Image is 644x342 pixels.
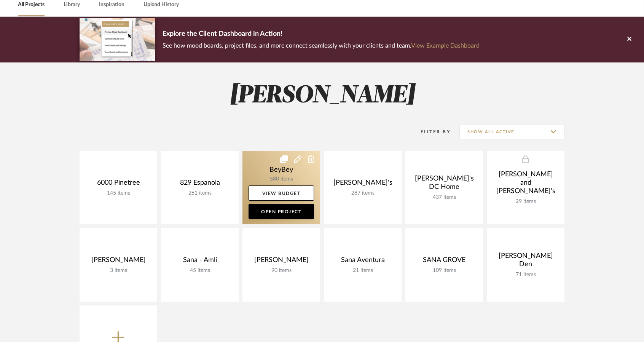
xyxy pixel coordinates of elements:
img: d5d033c5-7b12-40c2-a960-1ecee1989c38.png [80,18,155,61]
a: View Budget [249,185,314,201]
a: Open Project [249,204,314,219]
div: 829 Espanola [167,179,233,190]
div: 71 items [493,272,558,278]
div: 90 items [249,267,314,274]
div: 45 items [167,267,233,274]
div: [PERSON_NAME] [249,256,314,267]
a: View Example Dashboard [411,43,480,49]
div: 145 items [86,190,151,197]
div: SANA GROVE [411,256,477,267]
div: 3 items [86,267,151,274]
div: 261 items [167,190,233,197]
div: 29 items [493,198,558,205]
div: 287 items [330,190,395,197]
div: [PERSON_NAME] [86,256,151,267]
div: 109 items [411,267,477,274]
div: [PERSON_NAME] Den [493,252,558,272]
h2: [PERSON_NAME] [48,82,596,110]
div: Sana Aventura [330,256,395,267]
div: 6000 Pinetree [86,179,151,190]
div: 437 items [411,194,477,201]
div: [PERSON_NAME]'s [330,179,395,190]
div: [PERSON_NAME]'s DC Home [411,174,477,194]
div: Sana - Amli [167,256,233,267]
p: Explore the Client Dashboard in Action! [163,28,480,40]
div: [PERSON_NAME] and [PERSON_NAME]'s [493,170,558,198]
div: 21 items [330,267,395,274]
p: See how mood boards, project files, and more connect seamlessly with your clients and team. [163,40,480,51]
div: Filter By [411,128,451,136]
